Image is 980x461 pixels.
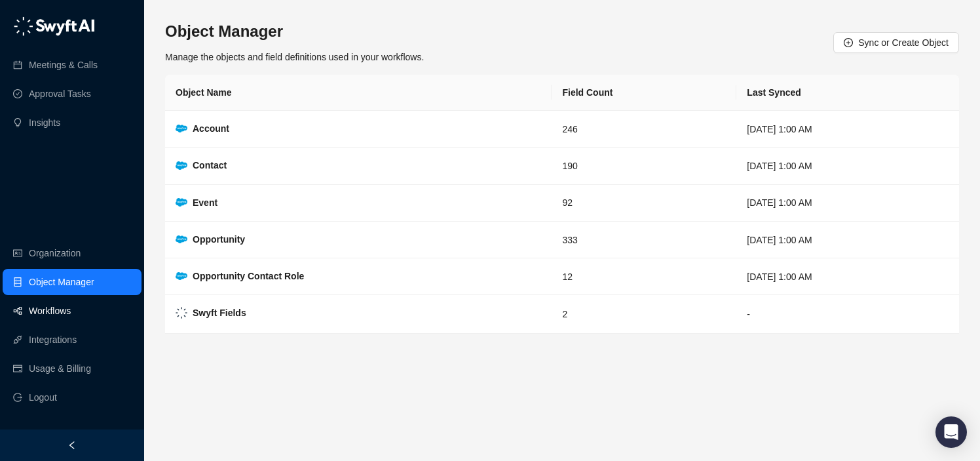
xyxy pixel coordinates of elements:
[552,75,736,111] th: Field Count
[29,327,77,353] a: Integrations
[29,52,98,78] a: Meetings & Calls
[736,185,959,222] td: [DATE] 1:00 AM
[193,160,227,170] strong: Contact
[29,269,94,295] a: Object Manager
[29,81,91,107] a: Approval Tasks
[736,258,959,295] td: [DATE] 1:00 AM
[552,295,736,334] td: 2
[165,21,424,42] h3: Object Manager
[176,235,187,244] img: salesforce-ChMvK6Xa.png
[552,111,736,148] td: 246
[176,198,187,207] img: salesforce-ChMvK6Xa.png
[844,38,853,47] span: plus-circle
[935,416,967,448] div: Open Intercom Messenger
[13,393,22,402] span: logout
[176,125,187,133] img: salesforce-ChMvK6Xa.png
[736,75,959,111] th: Last Synced
[736,295,959,334] td: -
[858,35,949,50] span: Sync or Create Object
[552,185,736,222] td: 92
[193,123,229,134] strong: Account
[67,441,77,450] span: left
[736,111,959,148] td: [DATE] 1:00 AM
[165,52,424,62] span: Manage the objects and field definitions used in your workflows.
[176,307,187,319] img: Swyft Logo
[176,272,187,281] img: salesforce-ChMvK6Xa.png
[29,240,81,266] a: Organization
[29,110,60,136] a: Insights
[193,197,217,208] strong: Event
[552,148,736,184] td: 190
[552,258,736,295] td: 12
[193,234,245,245] strong: Opportunity
[193,271,304,281] strong: Opportunity Contact Role
[176,161,187,170] img: salesforce-ChMvK6Xa.png
[736,222,959,258] td: [DATE] 1:00 AM
[165,75,552,111] th: Object Name
[13,16,95,36] img: logo-05li4sbe.png
[833,32,959,53] button: Sync or Create Object
[29,298,71,324] a: Workflows
[29,384,57,411] span: Logout
[193,308,246,318] strong: Swyft Fields
[29,355,91,382] a: Usage & Billing
[736,148,959,184] td: [DATE] 1:00 AM
[552,222,736,258] td: 333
